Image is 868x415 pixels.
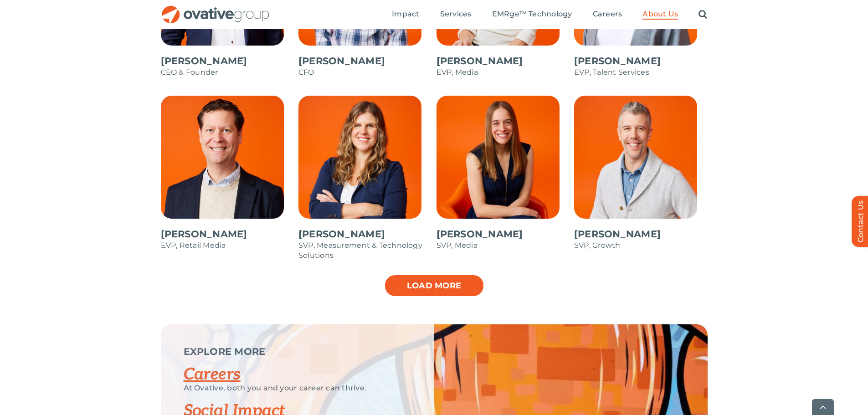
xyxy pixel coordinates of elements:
[492,10,572,19] span: EMRge™ Technology
[440,10,472,20] a: Services
[392,10,419,20] a: Impact
[440,10,472,19] span: Services
[184,347,411,356] p: EXPLORE MORE
[593,10,622,19] span: Careers
[392,10,419,19] span: Impact
[384,274,484,297] a: Load more
[642,10,678,19] span: About Us
[161,5,270,13] a: OG_Full_horizontal_RGB
[593,10,622,20] a: Careers
[184,384,411,393] p: At Ovative, both you and your career can thrive.
[642,10,678,20] a: About Us
[184,364,241,384] a: Careers
[699,10,707,20] a: Search
[492,10,572,20] a: EMRge™ Technology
